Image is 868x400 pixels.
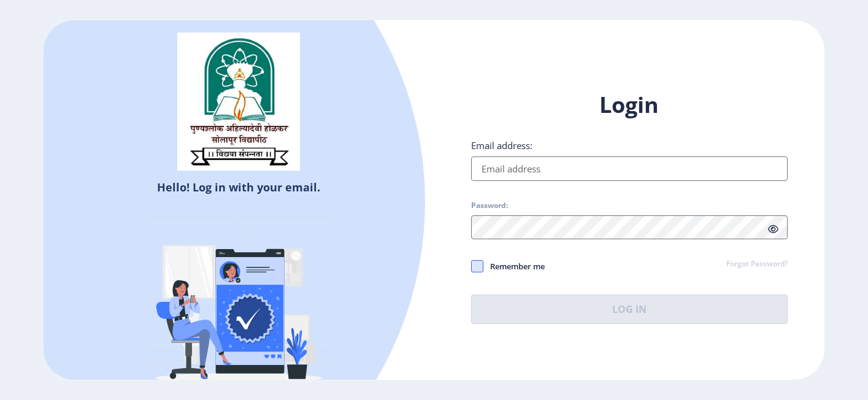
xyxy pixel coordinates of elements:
input: Email address [471,156,788,181]
img: sulogo.png [177,33,300,171]
label: Password: [471,201,508,210]
a: Forgot Password? [726,259,788,270]
h1: Login [471,90,788,120]
button: Log In [471,294,788,324]
label: Email address: [471,139,532,152]
span: Remember me [483,259,545,274]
